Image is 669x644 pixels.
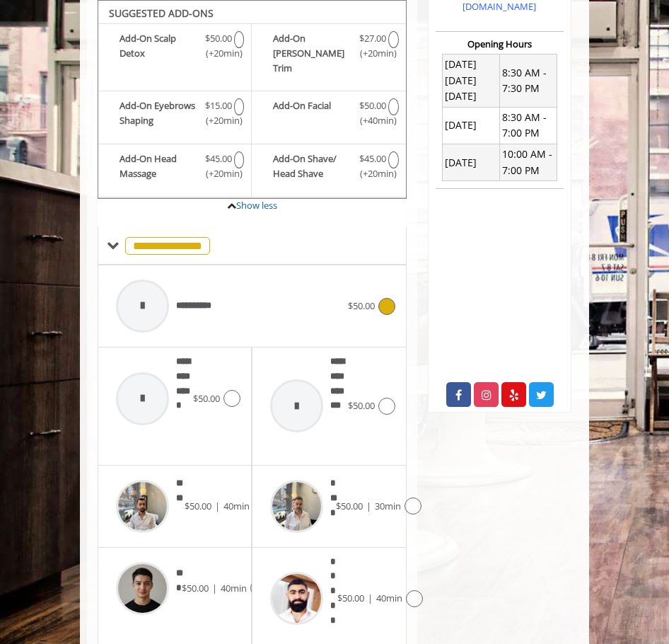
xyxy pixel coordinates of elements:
[499,107,557,144] td: 8:30 AM - 7:00 PM
[185,500,211,512] span: $50.00
[348,299,375,312] span: $50.00
[120,151,203,181] b: Add-On Head Massage
[364,166,381,181] span: (+20min )
[212,582,217,594] span: |
[273,151,356,181] b: Add-On Shave/ Head Shave
[364,113,381,128] span: (+40min )
[182,582,209,594] span: $50.00
[359,151,386,166] span: $45.00
[442,107,499,144] td: [DATE]
[442,54,499,108] td: [DATE] [DATE] [DATE]
[193,392,220,405] span: $50.00
[376,592,402,604] span: 40min
[105,31,244,64] label: Add-On Scalp Detox
[105,151,244,185] label: Add-On Head Massage
[205,31,232,46] span: $50.00
[120,98,203,128] b: Add-On Eyebrows Shaping
[359,31,386,46] span: $27.00
[499,54,557,108] td: 8:30 AM - 7:30 PM
[120,31,203,61] b: Add-On Scalp Detox
[366,500,371,512] span: |
[499,144,557,181] td: 10:00 AM - 7:00 PM
[109,6,214,20] b: SUGGESTED ADD-ONS
[368,592,373,604] span: |
[210,113,227,128] span: (+20min )
[259,31,398,79] label: Add-On Beard Trim
[215,500,220,512] span: |
[436,39,564,49] h3: Opening Hours
[236,199,277,212] a: Show less
[223,500,250,512] span: 40min
[210,166,227,181] span: (+20min )
[205,98,232,113] span: $15.00
[348,399,375,412] span: $50.00
[105,98,244,132] label: Add-On Eyebrows Shaping
[273,31,356,75] b: Add-On [PERSON_NAME] Trim
[205,151,232,166] span: $45.00
[336,500,363,512] span: $50.00
[259,98,398,132] label: Add-On Facial
[359,98,386,113] span: $50.00
[273,98,356,128] b: Add-On Facial
[210,46,227,61] span: (+20min )
[364,46,381,61] span: (+20min )
[337,592,364,604] span: $50.00
[442,144,499,181] td: [DATE]
[221,582,247,594] span: 40min
[375,500,401,512] span: 30min
[259,151,398,185] label: Add-On Shave/ Head Shave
